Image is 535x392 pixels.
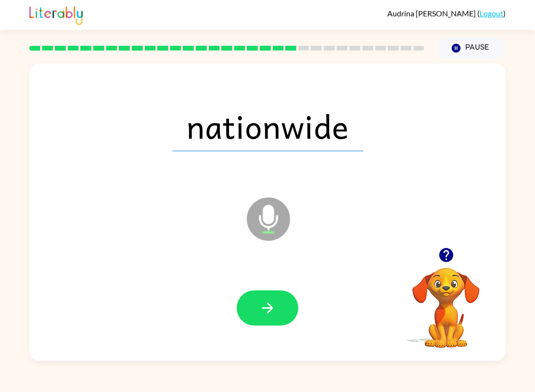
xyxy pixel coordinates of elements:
[398,253,494,349] video: Your browser must support playing .mp4 files to use Literably. Please try using another browser.
[172,101,363,151] span: nationwide
[436,37,506,59] button: Pause
[480,9,503,18] a: Logout
[387,9,506,18] div: ( )
[29,4,83,25] img: Literably
[387,9,477,18] span: Audrina [PERSON_NAME]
